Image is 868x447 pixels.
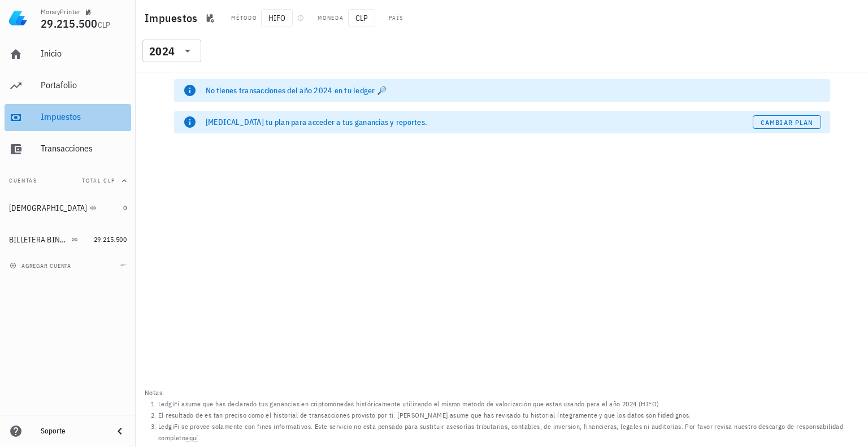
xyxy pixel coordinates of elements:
div: CL-icon [408,11,422,25]
span: CLP [348,9,375,27]
div: MoneyPrinter [41,7,81,16]
div: BILLETERA BINANCE [9,235,69,245]
span: agregar cuenta [12,262,71,270]
a: aquí [185,433,198,442]
h1: Impuestos [145,9,202,27]
a: Portafolio [5,72,131,99]
li: El resultado de es tan preciso como el historial de transacciones provisto por ti. [PERSON_NAME] ... [158,410,859,421]
a: [DEMOGRAPHIC_DATA] 0 [5,194,131,222]
div: [DEMOGRAPHIC_DATA] [9,203,88,213]
a: Impuestos [5,104,131,131]
div: Soporte [41,427,104,436]
div: Inicio [41,48,127,59]
div: No tienes transacciones del año 2024 en tu ledger 🔎 [206,85,821,96]
div: Impuestos [41,111,127,122]
div: Portafolio [41,80,127,90]
div: Transacciones [41,143,127,154]
div: País [389,14,403,23]
button: CuentasTotal CLP [5,167,131,194]
footer: Notas: [136,384,868,447]
li: LedgiFi se provee solamente con fines informativos. Este servicio no esta pensado para sustituir ... [158,421,859,444]
span: CLP [98,20,111,30]
div: 2024 [149,46,175,57]
div: Método [231,14,257,23]
div: Moneda [318,14,344,23]
img: LedgiFi [9,9,27,27]
span: 29.215.500 [94,235,127,244]
span: [MEDICAL_DATA] tu plan para acceder a tus ganancias y reportes. [206,117,428,127]
span: 29.215.500 [41,16,98,31]
div: avatar [843,9,861,27]
li: LedgiFi asume que has declarado tus ganancias en criptomonedas históricamente utilizando el mismo... [158,398,859,410]
span: 0 [123,203,127,212]
button: agregar cuenta [7,260,76,271]
a: Transacciones [5,136,131,163]
span: Cambiar plan [760,118,813,127]
div: 2024 [142,40,201,62]
a: Inicio [5,41,131,68]
span: HIFO [261,9,293,27]
span: Total CLP [82,177,115,184]
a: BILLETERA BINANCE 29.215.500 [5,226,131,253]
a: Cambiar plan [753,115,821,129]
